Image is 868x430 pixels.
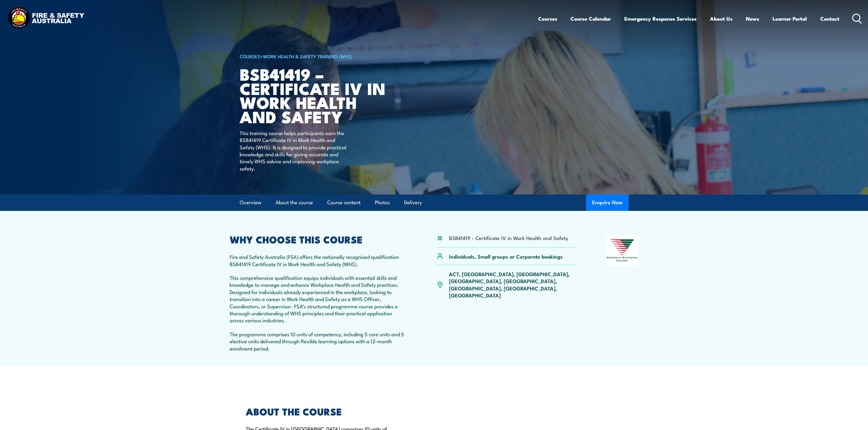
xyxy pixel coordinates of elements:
p: The programme comprises 10 units of competency, including 5 core units and 5 elective units deliv... [230,330,407,352]
a: Learner Portal [773,11,807,27]
a: Delivery [404,195,422,211]
a: Courses [538,11,557,27]
h1: BSB41419 – Certificate IV in Work Health and Safety [240,67,390,124]
a: COURSES [240,53,260,59]
button: Enquire Now [586,195,629,211]
a: Work Health & Safety Training (WHS) [263,53,352,59]
a: Photos [375,195,390,211]
a: Emergency Response Services [624,11,697,27]
p: This training course helps participants earn the BSB41419 Certificate IV in Work Health and Safet... [240,129,351,172]
a: Course Calendar [571,11,611,27]
p: Fire and Safety Australia (FSA) offers the nationally recognised qualification BSB41419 Certifica... [230,253,407,267]
a: Overview [240,195,261,211]
a: Contact [820,11,839,27]
p: ACT, [GEOGRAPHIC_DATA], [GEOGRAPHIC_DATA], [GEOGRAPHIC_DATA], [GEOGRAPHIC_DATA], [GEOGRAPHIC_DATA... [449,270,576,299]
img: Nationally Recognised Training logo. [606,235,639,266]
li: BSB41419 - Certificate IV in Work Health and Safety [449,234,568,241]
a: About the course [276,195,313,211]
p: Individuals, Small groups or Corporate bookings [449,253,563,260]
a: News [746,11,759,27]
h6: > [240,52,390,60]
h2: ABOUT THE COURSE [246,407,406,415]
a: About Us [710,11,732,27]
p: This comprehensive qualification equips individuals with essential skills and knowledge to manage... [230,274,407,324]
h2: WHY CHOOSE THIS COURSE [230,235,407,243]
a: Course content [327,195,361,211]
